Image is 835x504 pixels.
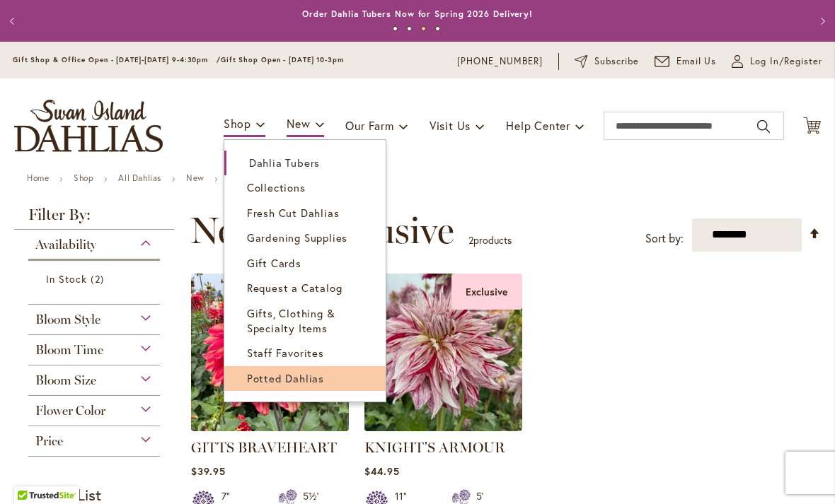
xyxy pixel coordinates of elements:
a: Subscribe [575,54,639,69]
span: Our Farm [345,118,393,133]
button: 3 of 4 [421,26,426,31]
a: GITTS BRAVEHEART Exclusive [191,421,349,434]
a: GITTS BRAVEHEART [191,439,337,456]
span: Log In/Register [750,54,822,69]
span: 2 [91,271,107,286]
div: Exclusive [451,274,522,310]
span: Dahlia Tubers [249,156,320,170]
a: Shop [74,172,93,183]
span: Collections [247,180,306,194]
button: Next [807,7,835,35]
button: 2 of 4 [407,26,412,31]
span: $39.95 [191,464,226,478]
span: Flower Color [35,403,105,418]
a: All Dahlias [118,172,161,183]
p: products [468,229,512,252]
span: Potted Dahlias [247,371,324,385]
span: Price [35,433,63,449]
a: [PHONE_NUMBER] [457,54,543,69]
a: Log In/Register [732,54,822,69]
span: Subscribe [594,54,639,69]
span: Bloom Time [35,342,103,358]
span: New & Exclusive [190,209,454,252]
span: Bloom Size [35,373,96,388]
span: Fresh Cut Dahlias [247,206,340,220]
a: Gift Cards [224,251,386,276]
span: Shop [224,116,251,131]
button: 1 of 4 [393,26,398,31]
span: Staff Favorites [247,346,324,360]
span: Gift Shop Open - [DATE] 10-3pm [221,55,344,64]
img: GITTS BRAVEHEART [191,274,349,431]
span: $44.95 [364,464,400,478]
span: New [287,116,310,131]
label: Sort by: [645,225,684,252]
a: Home [27,172,49,183]
iframe: Launch Accessibility Center [11,454,50,493]
a: New [186,172,205,183]
a: In Stock 2 [46,271,146,286]
span: Gifts, Clothing & Specialty Items [247,306,335,335]
span: Bloom Style [35,312,100,327]
span: Visit Us [430,118,471,133]
a: Order Dahlia Tubers Now for Spring 2026 Delivery! [302,8,533,19]
span: Email Us [676,54,717,69]
strong: Filter By: [14,207,174,230]
img: KNIGHT'S ARMOUR [364,274,522,431]
span: Availability [35,237,96,252]
span: Gift Shop & Office Open - [DATE]-[DATE] 9-4:30pm / [13,55,221,64]
span: Gardening Supplies [247,230,347,245]
span: In Stock [46,272,87,286]
button: 4 of 4 [435,26,440,31]
span: Help Center [506,118,570,133]
a: store logo [14,100,163,152]
span: Request a Catalog [247,281,342,295]
a: KNIGHT'S ARMOUR Exclusive [364,421,522,434]
span: 2 [468,233,473,247]
a: Email Us [655,54,717,69]
a: KNIGHT'S ARMOUR [364,439,505,456]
